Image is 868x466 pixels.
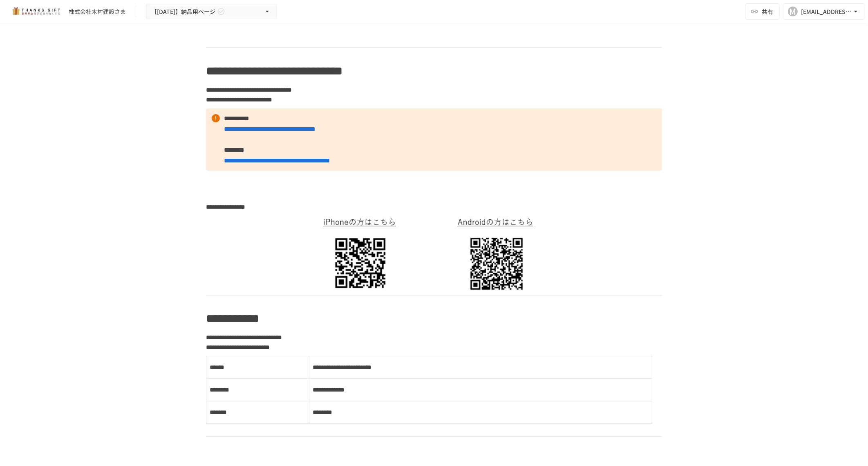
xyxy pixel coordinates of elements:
[801,7,852,17] div: [EMAIL_ADDRESS][DOMAIN_NAME]
[762,7,773,16] span: 共有
[745,3,780,20] button: 共有
[788,7,798,16] div: M
[69,7,126,16] div: 株式会社木村建設さま
[146,4,277,20] button: 【[DATE]】納品用ページ
[151,7,215,17] span: 【[DATE]】納品用ページ
[10,5,62,18] img: mMP1OxWUAhQbsRWCurg7vIHe5HqDpP7qZo7fRoNLXQh
[783,3,865,20] button: M[EMAIL_ADDRESS][DOMAIN_NAME]
[318,216,550,291] img: yE3MlILuB5yoMJLIvIuruww1FFU0joKMIrHL3wH5nFg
